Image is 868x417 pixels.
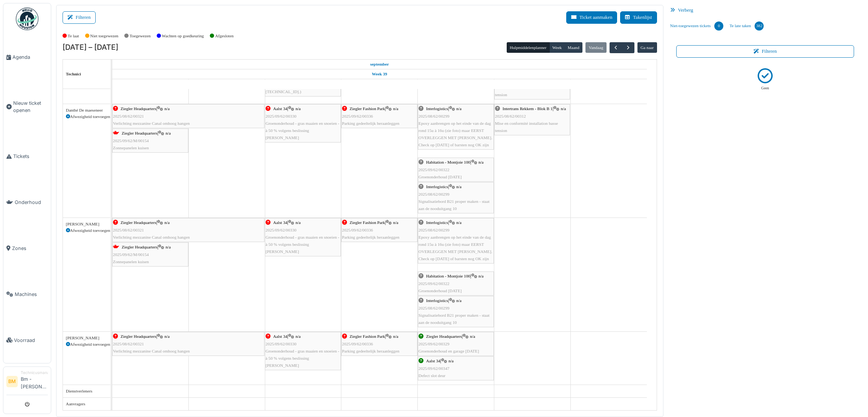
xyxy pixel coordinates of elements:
span: Ziegler Headquarters [122,245,157,249]
label: Te laat [68,33,79,39]
div: Danthé De maeseneer [66,107,107,113]
span: n/a [393,106,399,111]
span: Groenonderhoud [DATE] [419,175,462,179]
span: Habitation - Montjoie 100 [426,274,470,278]
span: Ziegler Headquarters [426,334,462,339]
span: 2025/08/62/00321 [113,114,144,118]
span: Ziegler Headquarters [122,131,157,135]
label: Wachten op goedkeuring [162,33,204,39]
span: Ziegler Fashion Park [350,106,385,111]
span: Mise en conformité installation basse tension [495,121,558,133]
div: | [419,357,493,379]
div: | [419,333,493,355]
span: 2025/08/62/00321 [113,342,144,346]
span: Zonnepanelen kuisen [113,146,149,150]
span: Onderhoud [15,199,48,206]
span: Machines [15,291,48,298]
span: n/a [166,131,171,135]
span: Agenda [12,54,48,61]
span: n/a [295,106,301,111]
span: Epoxy aanbrengen op het einde van de dag rond 15u à 16u (zie foto) maar EERST OVERLEGGEN MET [PER... [419,235,492,261]
h2: [DATE] – [DATE] [63,43,118,52]
span: Parking gedeeltelijk heraanleggen [342,235,399,239]
span: 2025/08/62/00299 [419,306,449,310]
a: 24 september 2025 [296,79,310,89]
span: 2025/08/62/00312 [495,114,526,118]
span: Verlichting mezzanine Canal omhoog hangen [113,235,190,239]
span: n/a [393,220,399,225]
a: 27 september 2025 [526,79,539,89]
span: Interlogistics [426,106,448,111]
span: Ziegler Headquarters [121,220,156,225]
span: Verlichting mezzanine Canal omhoog hangen [113,121,190,126]
div: | [113,244,188,265]
span: Groenonderhoud - gras maaien en snoeien - à 50 % volgens beslissing [PERSON_NAME] [266,349,339,368]
span: n/a [470,334,475,339]
div: Afwezigheid toevoegen [66,227,107,234]
span: 2025/09/62/00329 [419,342,449,346]
span: Groenonderhoud - gras maaien en snoeien - à 50 % volgens beslissing [PERSON_NAME] [266,121,339,140]
a: Week 39 [370,69,389,79]
span: 2025/08/62/00299 [419,192,449,196]
span: Intertrans Rekkem - Blok B 1 [503,106,553,111]
span: 2025/09/62/00330 [266,228,296,232]
div: Afwezigheid toevoegen [66,113,107,120]
div: | [342,333,417,355]
span: n/a [478,274,484,278]
a: Agenda [3,34,51,80]
span: n/a [165,106,170,111]
a: Takenlijst [620,11,657,24]
li: BM [6,376,18,387]
span: Groenonderhoud en garage [DATE] [419,349,479,353]
a: 26 september 2025 [449,79,462,89]
div: | [266,333,340,369]
span: n/a [448,359,454,363]
span: 2025/09/62/00322 [419,281,449,286]
div: [PERSON_NAME] [66,335,107,341]
span: 2025/09/62/M/00154 [113,252,149,257]
button: Vorige [610,42,622,53]
span: Nieuw ticket openen [13,100,48,114]
span: 2025/09/62/M/00154 [113,138,149,143]
span: n/a [295,334,301,339]
div: Aanvragers [66,401,107,407]
label: Toegewezen [130,33,151,39]
span: 2025/09/62/00336 [342,114,373,118]
span: Ziegler Fashion Park [350,220,385,225]
span: 2025/08/62/00321 [113,228,144,232]
span: Interlogistics [426,298,448,303]
span: Signalisatiebord B21 proper maken - staat aan de nooduitgang 10 [419,313,490,325]
div: 0 [714,21,723,31]
span: Parking gedeeltelijk heraanleggen [342,121,399,126]
span: Interlogistics [426,184,448,189]
a: Niet-toegewezen tickets [667,16,727,36]
span: n/a [478,160,484,164]
a: 25 september 2025 [373,79,386,89]
div: | [495,105,569,134]
div: | [419,273,493,294]
li: Bm - [PERSON_NAME] [21,370,48,393]
span: Habitation - Montjoie 100 [426,160,470,164]
span: 2025/09/62/00347 [419,366,449,371]
a: Tickets [3,133,51,179]
span: Tickets [13,153,48,160]
span: Ziegler Fashion Park [350,334,385,339]
span: n/a [561,106,566,111]
button: Filteren [676,45,854,58]
span: 2025/09/62/00322 [419,167,449,172]
div: | [419,219,493,262]
div: | [342,219,417,241]
a: Zones [3,225,51,271]
a: 23 september 2025 [220,79,233,89]
span: Epoxy aanbrengen op het einde van de dag rond 15u à 16u (zie foto) maar EERST OVERLEGGEN MET [PER... [419,121,492,147]
span: n/a [456,298,462,303]
div: | [419,159,493,181]
div: 382 [755,21,764,31]
span: n/a [165,334,170,339]
div: | [266,219,340,255]
button: Hulpmiddelenplanner [507,42,550,53]
span: n/a [456,106,462,111]
span: 2025/09/62/00330 [266,342,296,346]
span: 2025/08/62/00299 [419,114,449,118]
span: Zones [12,245,48,252]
